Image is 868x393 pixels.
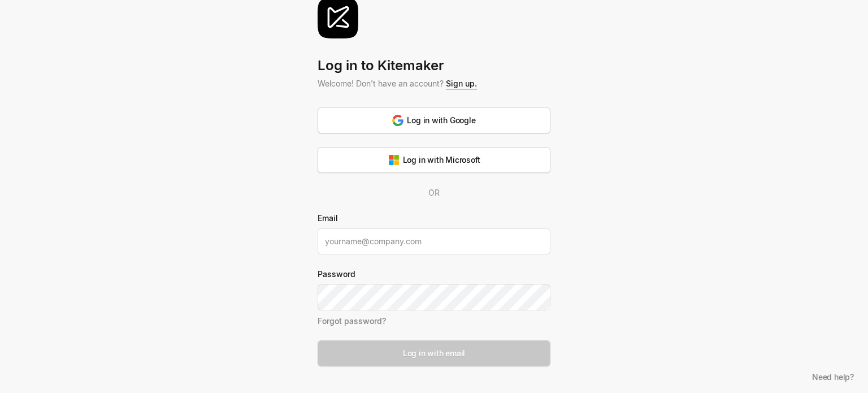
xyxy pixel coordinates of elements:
[318,212,550,224] label: Email
[806,369,860,385] button: Need help?
[318,187,550,198] div: OR
[318,77,550,89] div: Welcome! Don't have an account?
[318,107,550,133] button: Log in with Google
[318,147,550,173] button: Log in with Microsoft
[318,57,550,75] div: Log in to Kitemaker
[318,340,550,366] button: Log in with email
[318,228,550,254] input: yourname@company.com
[392,115,403,126] img: svg%3e
[318,316,386,326] a: Forgot password?
[392,114,475,126] div: Log in with Google
[318,268,550,280] label: Password
[446,79,477,88] a: Sign up.
[388,154,400,166] img: svg%3e
[403,347,465,359] div: Log in with email
[388,154,480,166] div: Log in with Microsoft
